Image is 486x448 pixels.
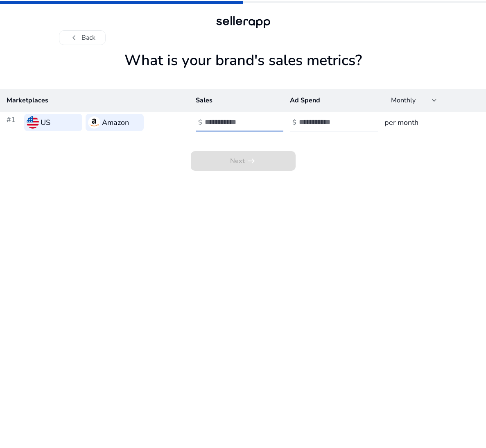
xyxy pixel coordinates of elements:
span: chevron_left [69,33,79,43]
h3: #1 [7,114,21,131]
button: chevron_leftBack [59,30,106,45]
h3: Amazon [102,117,129,128]
img: us.svg [27,116,39,129]
h3: US [41,117,50,128]
h4: $ [292,119,296,127]
th: Ad Spend [283,89,378,112]
span: Monthly [391,96,416,105]
h3: per month [384,117,479,128]
h4: $ [198,119,202,127]
th: Sales [189,89,284,112]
